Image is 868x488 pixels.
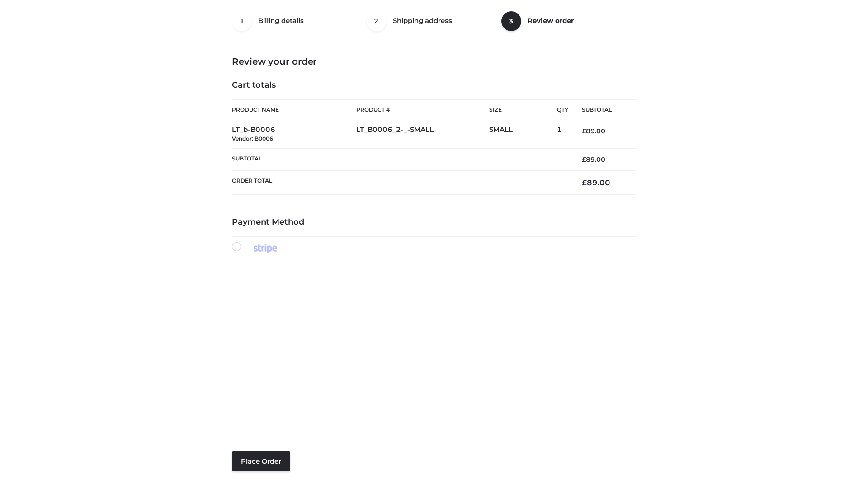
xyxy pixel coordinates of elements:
[557,99,568,120] th: Qty
[232,148,568,170] th: Subtotal
[557,120,568,149] td: 1
[356,99,489,120] th: Product #
[582,155,586,164] span: £
[230,263,634,427] iframe: Secure payment input frame
[232,135,273,142] small: Vendor: B0006
[582,178,610,187] bdi: 89.00
[232,451,290,471] button: Place order
[568,100,636,120] th: Subtotal
[582,127,605,135] bdi: 89.00
[489,120,557,149] td: SMALL
[232,99,356,120] th: Product Name
[582,127,586,135] span: £
[582,178,587,187] span: £
[232,56,636,67] h3: Review your order
[232,217,636,227] h4: Payment Method
[582,155,605,164] bdi: 89.00
[489,100,552,120] th: Size
[356,120,489,149] td: LT_B0006_2-_-SMALL
[232,120,356,149] td: LT_b-B0006
[232,80,636,90] h4: Cart totals
[232,171,568,195] th: Order Total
